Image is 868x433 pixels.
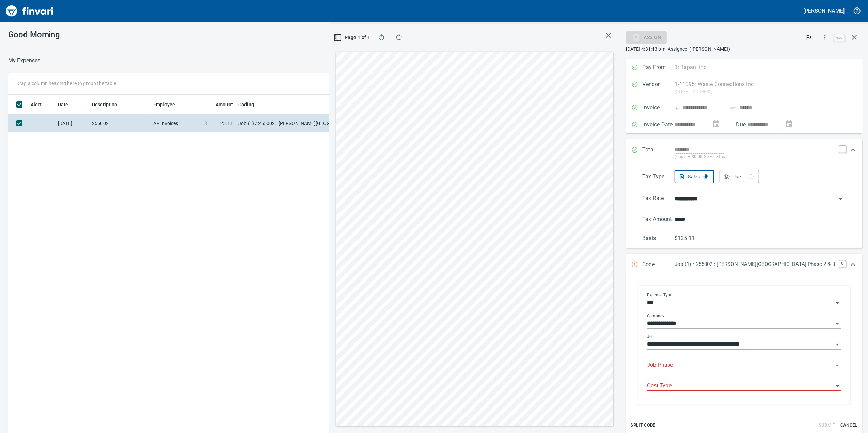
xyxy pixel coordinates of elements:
h3: Good Morning [8,30,224,39]
span: Close invoice [833,29,863,46]
button: Split Code [629,420,657,431]
span: Page 1 of 1 [337,33,368,42]
button: Open [833,340,842,349]
span: Description [92,100,126,109]
span: Amount [207,100,233,109]
div: Expand [626,254,863,276]
p: My Expenses [8,57,41,65]
nav: breadcrumb [8,57,41,65]
button: Sales [675,170,714,183]
button: Open [833,298,842,308]
button: Use [720,170,759,183]
p: (basis + $0.00 Service tax) [675,154,835,160]
div: Use [732,173,754,181]
button: Cancel [838,420,860,431]
span: Date [58,100,77,109]
div: Expand [626,139,863,167]
button: [PERSON_NAME] [802,5,846,16]
p: $125.11 [675,234,707,242]
a: esc [834,34,845,42]
button: Open [836,194,846,204]
td: 255002 [89,114,151,132]
td: [DATE] [55,114,89,132]
button: Open [833,381,842,391]
span: Split Code [630,421,656,429]
p: Tax Amount [642,215,675,223]
td: Job (1) / 255002.: [PERSON_NAME][GEOGRAPHIC_DATA] Phase 2 & 3 [236,114,406,132]
span: 125.11 [218,120,233,127]
label: Expense Type [647,293,672,297]
span: Employee [153,100,184,109]
span: Description [92,100,117,109]
button: Open [833,360,842,370]
td: AP Invoices [151,114,202,132]
span: Date [58,100,68,109]
a: C [839,260,846,267]
div: Expand [626,167,863,248]
p: Basis [642,234,675,242]
label: Company [647,314,665,318]
span: Alert [31,100,42,109]
button: Page 1 of 1 [335,31,370,44]
p: Job (1) / 255002.: [PERSON_NAME][GEOGRAPHIC_DATA] Phase 2 & 3 [675,260,835,268]
div: Sales [688,173,708,181]
a: T [839,146,846,153]
button: Open [833,319,842,328]
span: $ [204,120,207,127]
span: Alert [31,100,50,109]
span: Amount [216,100,233,109]
p: Tax Rate [642,194,675,204]
button: Flag [801,30,816,45]
p: Tax Type [642,173,675,183]
p: Total [642,146,675,160]
span: Coding [238,100,254,109]
p: Drag a column heading here to group the table [16,80,116,87]
button: More [818,30,833,45]
img: Finvari [4,3,55,19]
label: Job [647,335,654,339]
h5: [PERSON_NAME] [804,7,845,14]
span: Coding [238,100,263,109]
span: Employee [153,100,175,109]
p: Code [642,260,675,269]
div: Assign [626,34,666,40]
p: [DATE] 4:31:43 pm. Assignee: ([PERSON_NAME]) [626,46,863,52]
span: Cancel [840,421,858,429]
